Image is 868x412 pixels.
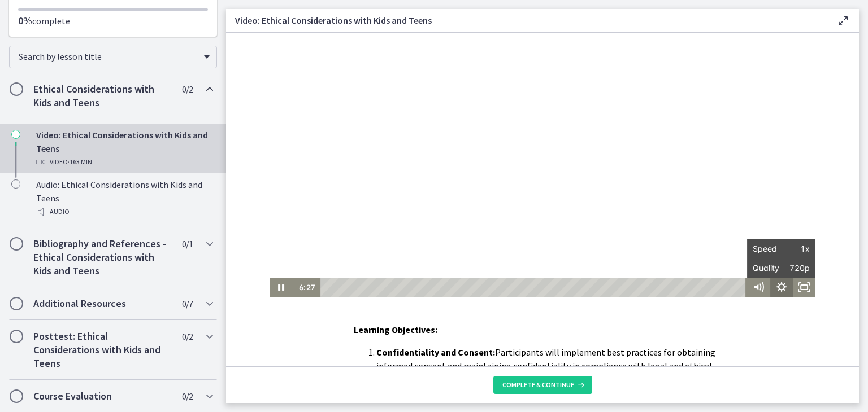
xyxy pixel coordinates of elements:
[502,380,574,389] span: Complete & continue
[36,155,212,169] div: Video
[9,46,217,68] div: Search by lesson title
[493,376,592,394] button: Complete & continue
[555,207,584,226] span: 1x
[36,178,212,218] div: Audio: Ethical Considerations with Kids and Teens
[33,237,171,278] h2: Bibliography and References - Ethical Considerations with Kids and Teens
[354,324,437,335] span: Learning Objectives:
[18,14,32,27] span: 0%
[376,347,495,358] strong: Confidentiality and Consent:
[544,245,567,264] button: Hide settings menu
[182,297,193,310] span: 0 / 7
[68,155,92,169] span: · 163 min
[226,33,859,297] iframe: Video Lesson
[182,330,193,343] span: 0 / 2
[36,128,212,169] div: Video: Ethical Considerations with Kids and Teens
[182,82,193,96] span: 0 / 2
[33,389,171,403] h2: Course Evaluation
[235,14,818,27] h3: Video: Ethical Considerations with Kids and Teens
[18,14,208,28] p: complete
[33,82,171,109] h2: Ethical Considerations with Kids and Teens
[33,330,171,370] h2: Posttest: Ethical Considerations with Kids and Teens
[521,226,589,245] button: Quality720p
[527,207,555,226] span: Speed
[376,347,715,385] span: Participants will implement best practices for obtaining informed consent and maintaining confide...
[33,297,171,310] h2: Additional Resources
[182,237,193,251] span: 0 / 1
[19,51,198,62] span: Search by lesson title
[36,205,212,218] div: Audio
[182,389,193,403] span: 0 / 2
[567,245,589,264] button: Fullscreen
[555,226,584,245] span: 720p
[521,207,589,226] button: Speed1x
[521,245,544,264] button: Mute
[527,226,555,245] span: Quality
